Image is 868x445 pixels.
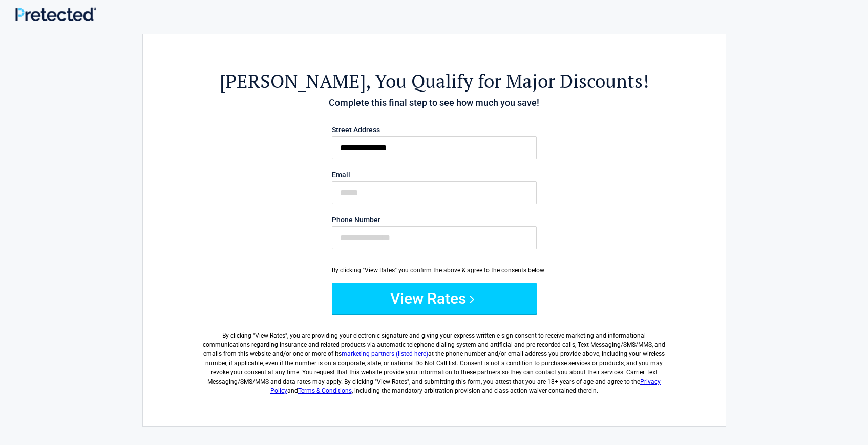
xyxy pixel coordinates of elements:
a: Terms & Conditions [298,387,352,394]
label: By clicking " ", you are providing your electronic signature and giving your express written e-si... [199,323,669,395]
label: Phone Number [332,216,537,224]
h2: , You Qualify for Major Discounts! [199,69,669,94]
span: [PERSON_NAME] [220,69,366,94]
label: Street Address [332,126,537,133]
img: Main Logo [15,7,96,22]
label: Email [332,171,537,179]
button: View Rates [332,283,537,314]
span: View Rates [255,332,285,339]
h4: Complete this final step to see how much you save! [199,96,669,109]
a: marketing partners (listed here) [342,350,428,358]
div: By clicking "View Rates" you confirm the above & agree to the consents below [332,265,537,275]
